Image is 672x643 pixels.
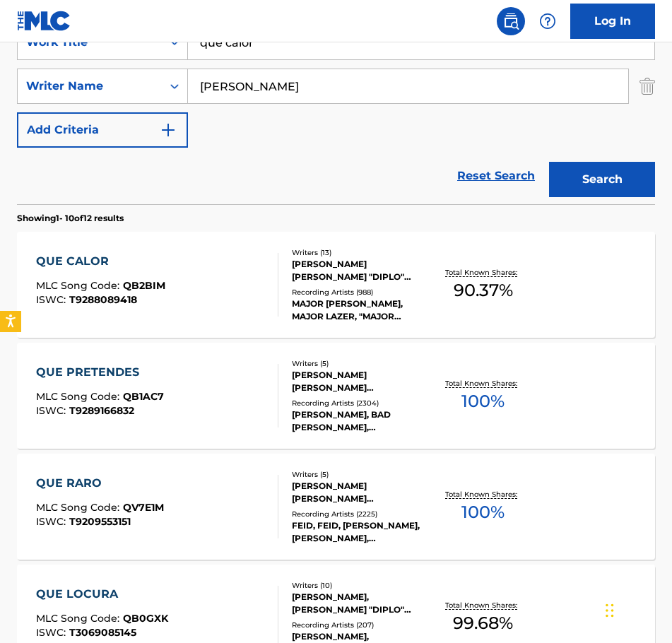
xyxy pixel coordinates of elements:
[292,408,430,434] div: [PERSON_NAME], BAD [PERSON_NAME], [PERSON_NAME], [PERSON_NAME], [PERSON_NAME], [PERSON_NAME] & [P...
[497,7,525,35] a: Public Search
[502,13,519,30] img: search
[36,404,69,417] span: ISWC :
[292,258,430,283] div: [PERSON_NAME] [PERSON_NAME] "DIPLO" [PERSON_NAME], [PERSON_NAME] [PERSON_NAME] [PERSON_NAME] [PER...
[17,232,655,338] a: QUE CALORMLC Song Code:QB2BIMISWC:T9288089418Writers (13)[PERSON_NAME] [PERSON_NAME] "DIPLO" [PER...
[123,501,164,514] span: QV7E1M
[36,279,123,292] span: MLC Song Code :
[36,515,69,528] span: ISWC :
[69,293,137,306] span: T9288089418
[123,390,164,403] span: QB1AC7
[292,580,430,591] div: Writers ( 10 )
[292,287,430,297] div: Recording Artists ( 988 )
[69,404,134,417] span: T9289166832
[36,501,123,514] span: MLC Song Code :
[123,279,165,292] span: QB2BIM
[453,610,513,636] span: 99.68 %
[17,112,188,148] button: Add Criteria
[461,389,505,414] span: 100 %
[292,509,430,519] div: Recording Artists ( 2225 )
[36,612,123,625] span: MLC Song Code :
[292,358,430,369] div: Writers ( 5 )
[17,25,655,204] form: Search Form
[69,626,136,639] span: T3069085145
[26,34,153,51] div: Work Title
[461,500,505,525] span: 100 %
[292,247,430,258] div: Writers ( 13 )
[549,162,655,197] button: Search
[639,69,655,104] img: Delete Criterion
[292,297,430,323] div: MAJOR [PERSON_NAME], MAJOR LAZER, "MAJOR [PERSON_NAME], [PERSON_NAME], EL ALFA, DIPLO, [PERSON_NA...
[36,390,123,403] span: MLC Song Code :
[292,519,430,545] div: FEID, FEID, [PERSON_NAME], [PERSON_NAME], [PERSON_NAME]
[160,122,177,138] img: 9d2ae6d4665cec9f34b9.svg
[454,278,513,303] span: 90.37 %
[17,454,655,560] a: QUE RAROMLC Song Code:QV7E1MISWC:T9209553151Writers (5)[PERSON_NAME] [PERSON_NAME] [PERSON_NAME],...
[26,78,153,95] div: Writer Name
[539,13,556,30] img: help
[445,489,521,500] p: Total Known Shares:
[36,364,164,381] div: QUE PRETENDES
[292,591,430,616] div: [PERSON_NAME], [PERSON_NAME] "DIPLO" [PERSON_NAME], [PERSON_NAME], [PERSON_NAME] [PERSON_NAME] [P...
[17,212,124,225] p: Showing 1 - 10 of 12 results
[445,378,521,389] p: Total Known Shares:
[292,620,430,630] div: Recording Artists ( 207 )
[601,575,672,643] iframe: Chat Widget
[450,160,542,191] a: Reset Search
[292,469,430,480] div: Writers ( 5 )
[445,600,521,610] p: Total Known Shares:
[36,626,69,639] span: ISWC :
[36,293,69,306] span: ISWC :
[292,369,430,394] div: [PERSON_NAME] [PERSON_NAME] [PERSON_NAME], [PERSON_NAME] [PERSON_NAME] [PERSON_NAME] [PERSON_NAME...
[17,11,71,31] img: MLC Logo
[570,4,655,39] a: Log In
[36,475,164,492] div: QUE RARO
[36,586,168,603] div: QUE LOCURA
[36,253,165,270] div: QUE CALOR
[292,398,430,408] div: Recording Artists ( 2304 )
[17,343,655,449] a: QUE PRETENDESMLC Song Code:QB1AC7ISWC:T9289166832Writers (5)[PERSON_NAME] [PERSON_NAME] [PERSON_N...
[606,589,614,632] div: Drag
[69,515,131,528] span: T9209553151
[292,480,430,505] div: [PERSON_NAME] [PERSON_NAME] [PERSON_NAME], [PERSON_NAME], [PERSON_NAME] [PERSON_NAME] [PERSON_NAM...
[445,267,521,278] p: Total Known Shares:
[534,7,562,35] div: Help
[123,612,168,625] span: QB0GXK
